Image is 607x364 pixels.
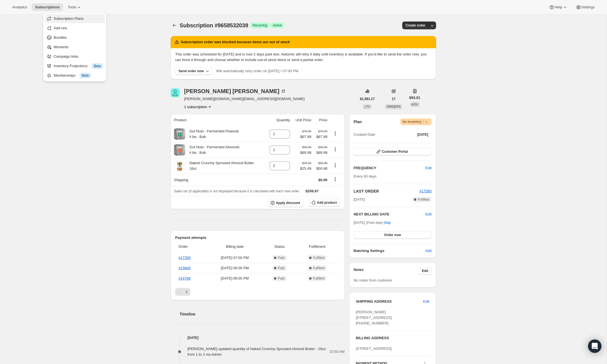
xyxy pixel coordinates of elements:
[82,73,89,78] span: Beta
[54,16,84,21] span: Subscription Plans
[354,197,365,202] span: [DATE]
[208,255,262,261] span: [DATE] · 07:00 PM
[302,161,311,165] small: $29.99
[418,267,432,275] button: Edit
[178,256,191,260] a: #17393
[354,165,425,171] h2: FREQUENCY
[414,131,432,139] button: [DATE]
[300,150,311,156] span: $89.99
[317,200,337,205] span: Add product
[265,244,294,249] span: Status
[546,3,571,11] button: Help
[54,54,78,59] span: Campaign links
[175,241,206,253] th: Order
[273,23,282,28] span: Active
[300,166,311,171] span: $25.49
[354,278,392,282] span: No notes from customer
[175,288,340,296] nav: Pagination
[54,63,103,69] div: Inventory Projections
[425,248,432,254] span: Add
[315,134,327,140] span: $67.99
[420,297,433,306] button: Edit
[354,148,432,156] button: Customer Portal
[45,62,105,71] button: Inventory Projections
[184,88,286,94] div: [PERSON_NAME] [PERSON_NAME]
[54,35,67,40] span: Bundles
[318,161,327,165] small: $59.98
[406,23,425,28] span: Create order
[417,132,428,137] span: [DATE]
[360,97,375,101] span: $1,581.17
[180,311,345,317] h2: Timeline
[208,244,262,249] span: Billing date
[171,174,265,186] th: Shipping
[356,335,429,341] h3: BILLING ADDRESS
[420,189,432,193] a: #17393
[409,95,420,101] span: $93.01
[175,235,340,241] h2: Payment attempts
[302,145,311,149] small: $99.99
[329,349,345,355] span: 10:50 AM
[402,21,429,29] button: Create order
[184,104,213,110] button: Product actions
[174,160,185,171] img: product img
[422,269,428,273] span: Edit
[423,120,424,124] span: |
[178,266,191,270] a: #15840
[331,130,340,137] button: Product actions
[54,73,103,78] div: Memberships
[356,95,378,103] button: $1,581.17
[178,276,191,280] a: #14768
[384,233,401,237] span: Order now
[189,135,206,139] small: 4 lbs - Bulk
[292,114,313,126] th: Unit Price
[386,105,401,109] span: ORDERS
[45,33,105,42] button: Bundles
[297,244,337,249] span: Fulfillment
[64,3,85,11] button: Tools
[425,212,432,217] button: Edit
[302,130,311,133] small: $79.99
[268,199,304,207] button: Apply discount
[265,114,292,126] th: Quantity
[54,45,68,49] span: Moments
[581,5,595,9] span: Settings
[184,96,304,102] span: [PERSON_NAME][DOMAIN_NAME][EMAIL_ADDRESS][DOMAIN_NAME]
[309,199,340,207] button: Add product
[9,3,30,11] button: Analytics
[171,335,345,341] h4: [DATE]
[208,276,262,281] span: [DATE] · 06:00 PM
[175,67,212,75] button: Send order now
[313,114,329,126] th: Price
[356,310,392,325] span: [PERSON_NAME] [STREET_ADDRESS] [PHONE_NUMBER]
[175,52,432,63] p: This order was scheduled for [DATE] and is now 2 days past due. Awtomic will retry it daily until...
[315,166,327,171] span: $50.98
[276,201,300,205] span: Apply discount
[278,256,285,260] span: Paid
[174,128,185,140] img: product img
[216,68,298,74] p: Will automatically retry order on [DATE] • 07:00 PM
[187,347,326,356] span: [PERSON_NAME] updated quantity of Naked Crunchy Sprouted Almond Butter - 16oz from 1 to 2 via Admin
[392,97,395,101] span: 17
[354,231,432,239] button: Order now
[411,103,418,106] span: AOV
[68,5,76,9] span: Tools
[318,130,327,133] small: $79.99
[354,132,375,137] span: Created Date
[382,149,408,154] span: Customer Portal
[318,145,327,149] small: $99.99
[388,95,399,103] button: 17
[171,21,178,29] button: Subscriptions
[380,218,394,227] button: Skip
[174,144,185,156] img: product img
[45,43,105,52] button: Moments
[54,26,67,30] span: Add-ons
[181,39,290,45] h2: Subscription order was blocked because items are out of stock
[278,266,285,270] span: Paid
[418,197,429,202] span: Fulfilled
[354,220,391,225] span: [DATE] (Past due) ·
[318,178,327,182] span: $0.00
[313,266,325,270] span: Fulfilled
